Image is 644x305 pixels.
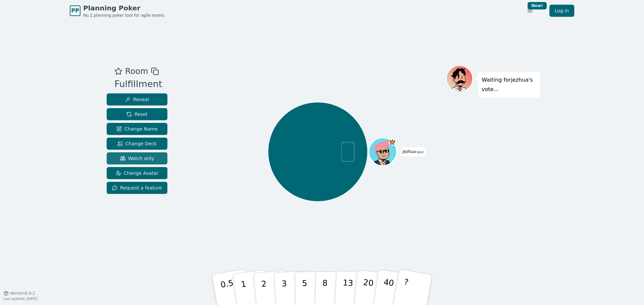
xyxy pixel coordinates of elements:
[3,291,35,296] button: Version0.9.2
[370,139,396,165] button: Click to change your avatar
[107,93,167,105] button: Reveal
[549,5,574,17] a: Log in
[107,182,167,194] button: Request a feature
[112,184,162,191] span: Request a feature
[114,77,162,91] div: Fulfillment
[107,152,167,164] button: Watch only
[524,5,536,17] button: New!
[83,13,164,18] span: No.1 planning poker tool for agile teams
[107,167,167,179] button: Change Avatar
[125,96,149,103] span: Reveal
[70,3,164,18] a: PPPlanning PokerNo.1 planning poker tool for agile teams
[389,139,396,146] span: jezhua is the host
[116,170,159,176] span: Change Avatar
[401,147,425,156] span: Click to change your name
[71,7,79,15] span: PP
[125,65,148,77] span: Room
[528,2,547,9] div: New!
[83,3,164,13] span: Planning Poker
[107,108,167,120] button: Reset
[3,297,38,301] span: Last updated: [DATE]
[416,151,424,154] span: (you)
[116,126,158,132] span: Change Name
[10,291,35,296] span: Version 0.9.2
[107,123,167,135] button: Change Name
[120,155,154,162] span: Watch only
[114,65,122,77] button: Add as favourite
[482,75,537,94] p: Waiting for jezhua 's vote...
[126,111,148,118] span: Reset
[107,138,167,150] button: Change Deck
[117,140,157,147] span: Change Deck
